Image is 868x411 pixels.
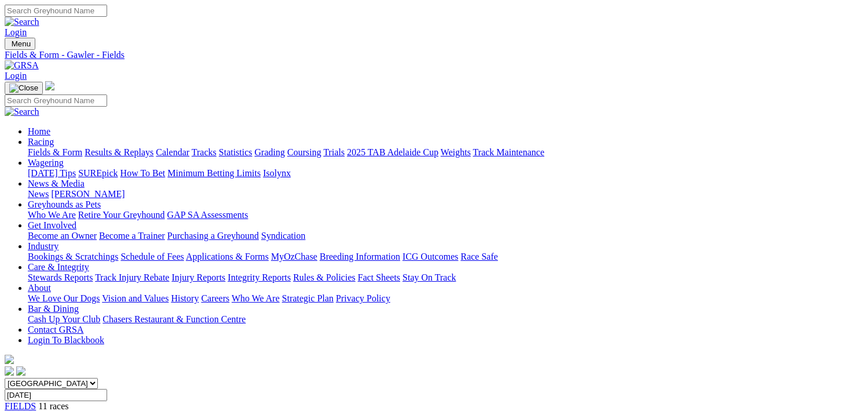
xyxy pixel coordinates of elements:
a: News & Media [28,179,85,188]
div: Care & Integrity [28,272,863,283]
a: Become an Owner [28,231,97,241]
img: Search [5,17,39,27]
a: Strategic Plan [282,293,334,303]
a: SUREpick [78,168,118,178]
a: Login [5,71,27,81]
a: ICG Outcomes [402,252,458,261]
a: About [28,283,51,293]
a: Fact Sheets [358,272,400,282]
a: Minimum Betting Limits [167,168,261,178]
a: We Love Our Dogs [28,293,100,303]
div: About [28,293,863,304]
div: Greyhounds as Pets [28,210,863,220]
a: How To Bet [120,168,166,178]
a: Racing [28,137,54,147]
a: Login [5,27,27,37]
img: facebook.svg [5,366,14,376]
img: logo-grsa-white.png [5,355,14,364]
input: Search [5,5,107,17]
a: History [171,293,199,303]
div: Wagering [28,168,863,179]
a: Fields & Form - Gawler - Fields [5,50,863,60]
button: Toggle navigation [5,82,43,94]
a: Schedule of Fees [120,252,184,261]
a: Privacy Policy [336,293,390,303]
a: [PERSON_NAME] [51,189,124,199]
a: Who We Are [232,293,280,303]
a: News [28,189,49,199]
a: Get Involved [28,220,76,230]
div: Get Involved [28,231,863,241]
div: Bar & Dining [28,314,863,325]
a: Who We Are [28,210,76,220]
img: GRSA [5,60,39,71]
a: Rules & Policies [293,272,356,282]
a: Injury Reports [171,272,225,282]
div: News & Media [28,189,863,199]
a: Trials [323,147,345,157]
a: MyOzChase [271,252,317,261]
a: Tracks [192,147,217,157]
a: Chasers Restaurant & Function Centre [102,314,246,324]
a: FIELDS [5,401,36,411]
div: Racing [28,147,863,158]
div: Industry [28,252,863,262]
a: Race Safe [460,252,497,261]
a: Purchasing a Greyhound [167,231,259,241]
a: Results & Replays [85,147,153,157]
img: twitter.svg [16,366,25,376]
a: Weights [441,147,471,157]
a: Fields & Form [28,147,82,157]
img: logo-grsa-white.png [45,81,54,90]
a: Contact GRSA [28,325,83,334]
a: Syndication [261,231,305,241]
a: Cash Up Your Club [28,314,100,324]
a: Coursing [287,147,321,157]
a: Grading [255,147,285,157]
a: Care & Integrity [28,262,89,272]
a: GAP SA Assessments [167,210,248,220]
span: Menu [12,39,31,48]
a: Applications & Forms [186,252,269,261]
a: Breeding Information [320,252,400,261]
a: Careers [201,293,229,303]
a: Retire Your Greyhound [78,210,165,220]
a: Bar & Dining [28,304,79,314]
a: Track Maintenance [473,147,544,157]
input: Search [5,94,107,107]
a: Calendar [156,147,189,157]
a: Home [28,126,50,136]
input: Select date [5,389,107,401]
a: Stewards Reports [28,272,93,282]
button: Toggle navigation [5,38,35,50]
a: Industry [28,241,58,251]
a: Become a Trainer [99,231,165,241]
a: Stay On Track [402,272,456,282]
a: Login To Blackbook [28,335,104,345]
a: Isolynx [263,168,291,178]
a: Statistics [219,147,252,157]
a: Bookings & Scratchings [28,252,118,261]
img: Close [9,83,38,93]
span: 11 races [38,401,68,411]
a: Track Injury Rebate [95,272,169,282]
img: Search [5,107,39,117]
a: Vision and Values [102,293,169,303]
a: Greyhounds as Pets [28,199,101,209]
a: Integrity Reports [228,272,291,282]
a: 2025 TAB Adelaide Cup [347,147,438,157]
a: Wagering [28,158,64,168]
a: [DATE] Tips [28,168,76,178]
